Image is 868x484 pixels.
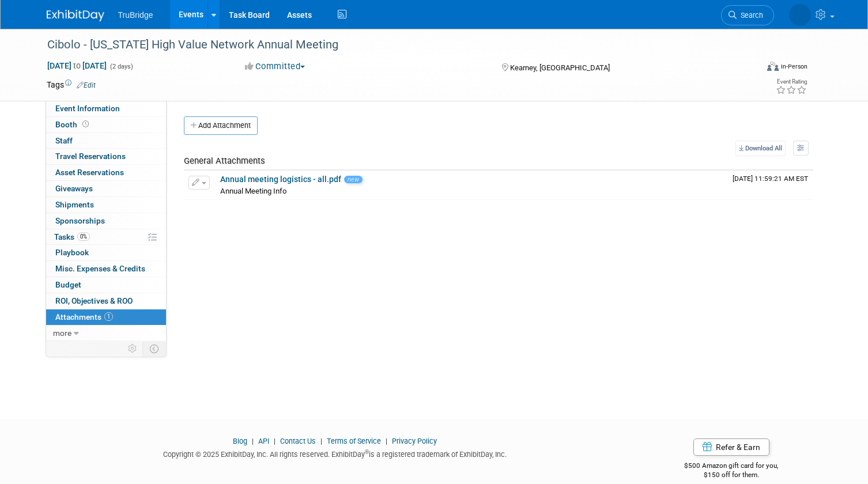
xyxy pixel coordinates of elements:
span: Search [737,11,763,20]
div: Event Format [695,60,807,77]
span: Giveaways [55,184,93,193]
span: Shipments [55,200,94,209]
sup: ® [365,449,369,455]
span: Booth not reserved yet [80,120,91,128]
div: Copyright © 2025 ExhibitDay, Inc. All rights reserved. ExhibitDay is a registered trademark of Ex... [47,447,624,460]
span: Staff [55,136,73,145]
span: | [249,437,256,445]
div: $150 off for them. [641,470,822,480]
span: Travel Reservations [55,152,126,161]
span: Annual Meeting Info [220,187,287,195]
span: (2 days) [109,63,133,70]
td: Toggle Event Tabs [142,341,166,356]
span: Attachments [55,312,113,322]
span: ROI, Objectives & ROO [55,296,133,305]
a: Misc. Expenses & Credits [46,261,166,277]
a: Blog [233,437,247,445]
span: | [318,437,325,445]
a: Shipments [46,197,166,213]
span: General Attachments [184,156,265,166]
span: | [383,437,390,445]
button: Add Attachment [184,116,258,135]
div: $500 Amazon gift card for you, [641,453,822,480]
a: Download All [735,141,786,156]
span: Asset Reservations [55,168,124,177]
a: API [258,437,269,445]
a: Edit [77,81,96,89]
span: more [53,328,71,338]
span: TruBridge [118,10,153,20]
a: ROI, Objectives & ROO [46,293,166,309]
a: Privacy Policy [392,437,437,445]
a: Terms of Service [327,437,381,445]
td: Personalize Event Tab Strip [123,341,143,356]
a: Travel Reservations [46,149,166,164]
span: Upload Timestamp [733,175,808,183]
a: Tasks0% [46,229,166,245]
td: Upload Timestamp [728,171,813,199]
div: Cibolo - [US_STATE] High Value Network Annual Meeting [43,35,743,55]
span: [DATE] [DATE] [47,60,107,71]
img: Format-Inperson.png [767,62,779,71]
span: Sponsorships [55,216,105,225]
span: Misc. Expenses & Credits [55,264,145,273]
span: new [344,176,363,183]
a: Asset Reservations [46,165,166,180]
span: Budget [55,280,81,289]
a: Annual meeting logistics - all.pdf [220,175,341,184]
td: Tags [47,79,96,90]
img: ExhibitDay [47,10,104,21]
a: Sponsorships [46,213,166,229]
span: to [71,61,82,70]
button: Committed [241,60,310,73]
a: Giveaways [46,181,166,196]
div: In-Person [780,62,807,71]
a: Attachments1 [46,309,166,325]
a: Playbook [46,245,166,260]
a: Contact Us [280,437,316,445]
a: Search [721,5,774,25]
a: Event Information [46,101,166,116]
span: | [271,437,278,445]
span: Event Information [55,104,120,113]
a: Budget [46,277,166,293]
span: Playbook [55,248,89,257]
span: 1 [104,312,113,321]
a: Booth [46,117,166,133]
span: Tasks [54,232,90,241]
a: Staff [46,133,166,149]
span: Kearney, [GEOGRAPHIC_DATA] [510,63,610,72]
span: Booth [55,120,91,129]
div: Event Rating [776,79,807,85]
a: Refer & Earn [693,438,769,456]
span: 0% [77,232,90,241]
img: Marg Louwagie [789,4,811,26]
a: more [46,326,166,341]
